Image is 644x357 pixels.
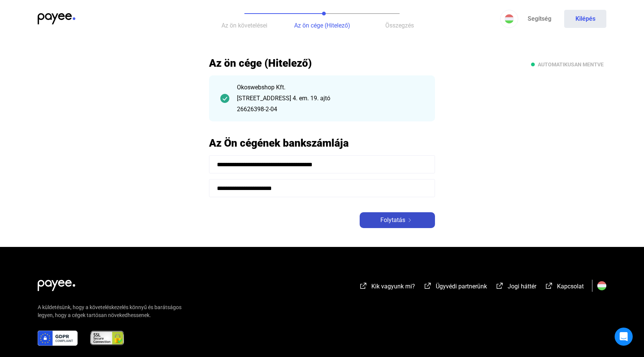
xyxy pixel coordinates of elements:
[597,281,606,290] img: HU.svg
[220,94,229,103] img: checkmark-darker-green-circle
[221,22,267,29] span: Az ön követelései
[545,284,584,291] a: external-link-whiteKapcsolat
[360,212,435,228] button: Folytatásarrow-right-white
[294,22,350,29] span: Az ön cége (Hitelező)
[495,284,536,291] a: external-link-whiteJogi háttér
[237,94,424,103] div: [STREET_ADDRESS] 4. em. 19. ajtó
[38,13,75,25] img: payee-logo
[518,10,560,28] a: Segítség
[508,283,536,290] span: Jogi háttér
[209,57,435,70] h2: Az ön cége (Hitelező)
[423,284,487,291] a: external-link-whiteÜgyvédi partnerünk
[545,282,554,290] img: external-link-white
[505,14,514,23] img: HU
[615,328,633,346] div: Open Intercom Messenger
[495,282,504,290] img: external-link-white
[209,136,435,150] h2: Az Ön cégének bankszámlája
[38,331,78,346] img: gdpr
[237,83,424,92] div: Okoswebshop Kft.
[359,282,368,290] img: external-link-white
[564,10,606,28] button: Kilépés
[90,331,125,346] img: ssl
[359,284,415,291] a: external-link-whiteKik vagyunk mi?
[436,283,487,290] span: Ügyvédi partnerünk
[385,22,414,29] span: Összegzés
[500,10,518,28] button: HU
[371,283,415,290] span: Kik vagyunk mi?
[380,216,405,225] span: Folytatás
[38,276,75,291] img: white-payee-white-dot.svg
[557,283,584,290] span: Kapcsolat
[237,105,424,114] div: 26626398-2-04
[423,282,432,290] img: external-link-white
[405,218,414,222] img: arrow-right-white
